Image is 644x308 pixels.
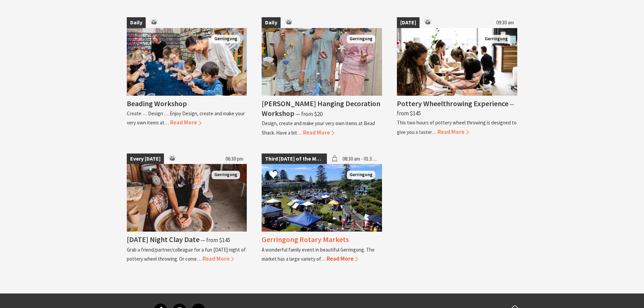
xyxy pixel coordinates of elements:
[262,153,327,164] span: Third [DATE] of the Month
[262,99,380,118] h4: [PERSON_NAME] Hanging Decoration Workshop
[262,28,382,96] img: Smiling happy children after their workshop class
[397,119,517,135] p: This two hours of pottery wheel throwing is designed to give you a taster…
[262,164,284,187] button: Click to Favourite Gerringong Rotary Markets
[303,129,334,136] span: Read More
[127,17,247,137] a: Daily Workshops Activities Fun Things to Do in Gerringong Gerringong Beading Workshop Create … De...
[397,99,508,108] h4: Pottery Wheelthrowing Experience
[397,17,420,28] span: [DATE]
[127,164,247,232] img: Photo shows female sitting at pottery wheel with hands on a ball of clay
[339,153,382,164] span: 08:30 am - 01:30 pm
[262,17,382,137] a: Daily Smiling happy children after their workshop class Gerringong [PERSON_NAME] Hanging Decorati...
[222,153,247,164] span: 06:30 pm
[295,110,323,118] span: ⁠— from $20
[202,255,234,262] span: Read More
[482,35,510,43] span: Gerringong
[212,171,240,179] span: Gerringong
[262,164,382,232] img: Christmas Market and Street Parade
[127,153,247,263] a: Every [DATE] 06:30 pm Photo shows female sitting at pottery wheel with hands on a ball of clay Ge...
[347,171,375,179] span: Gerringong
[127,110,245,126] p: Create … Design … Enjoy Design, create and make your very own items at…
[127,28,247,96] img: Workshops Activities Fun Things to Do in Gerringong
[127,235,199,244] h4: [DATE] Night Clay Date
[262,246,375,262] p: A wonderful family event in beautiful Gerringong. The market has a large variety of…
[200,236,230,244] span: ⁠— from $145
[127,246,246,262] p: Grab a friend/partner/colleague for a fun [DATE] night of pottery wheel throwing. Or come…
[262,120,375,136] p: Design, create and make your very own items at Bead Shack. Have a bit…
[397,17,517,137] a: [DATE] 09:30 am Picture of a group of people sitting at a pottery wheel making pots with clay a G...
[262,153,382,263] a: Third [DATE] of the Month 08:30 am - 01:30 pm Christmas Market and Street Parade Gerringong Gerri...
[127,17,146,28] span: Daily
[437,128,469,136] span: Read More
[347,35,375,43] span: Gerringong
[262,17,281,28] span: Daily
[170,119,201,126] span: Read More
[397,28,517,96] img: Picture of a group of people sitting at a pottery wheel making pots with clay a
[493,17,517,28] span: 09:30 am
[127,99,187,108] h4: Beading Workshop
[262,235,349,244] h4: Gerringong Rotary Markets
[212,35,240,43] span: Gerringong
[327,255,358,262] span: Read More
[127,153,164,164] span: Every [DATE]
